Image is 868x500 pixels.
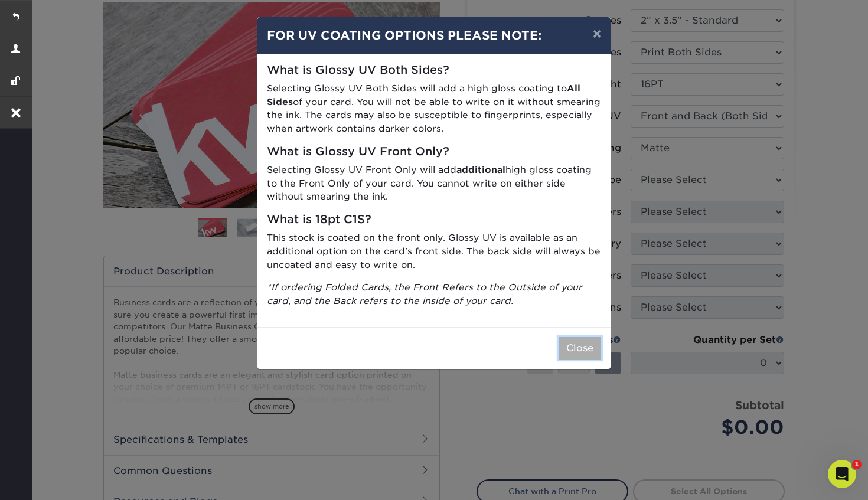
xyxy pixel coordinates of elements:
button: Close [559,337,601,360]
h5: What is Glossy UV Both Sides? [267,64,601,77]
h4: FOR UV COATING OPTIONS PLEASE NOTE: [267,27,601,44]
span: 1 [852,460,862,469]
p: Selecting Glossy UV Both Sides will add a high gloss coating to of your card. You will not be abl... [267,82,601,136]
h5: What is 18pt C1S? [267,213,601,227]
iframe: Intercom live chat [828,460,856,488]
p: This stock is coated on the front only. Glossy UV is available as an additional option on the car... [267,231,601,272]
button: × [583,17,611,50]
strong: All Sides [267,83,580,107]
p: Selecting Glossy UV Front Only will add high gloss coating to the Front Only of your card. You ca... [267,164,601,204]
h5: What is Glossy UV Front Only? [267,145,601,159]
i: *If ordering Folded Cards, the Front Refers to the Outside of your card, and the Back refers to t... [267,282,582,306]
strong: additional [456,164,505,175]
